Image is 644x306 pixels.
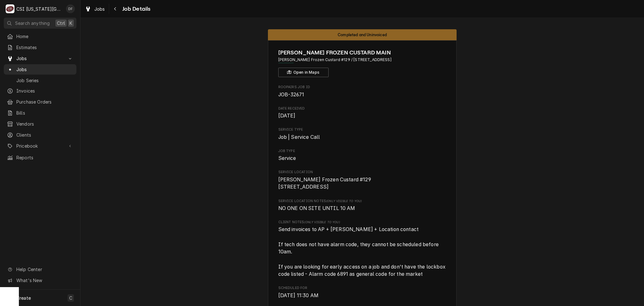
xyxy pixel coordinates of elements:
[4,31,76,42] a: Home
[4,64,76,75] a: Jobs
[278,205,447,212] span: [object Object]
[278,176,447,191] span: Service Location
[16,66,73,73] span: Jobs
[278,127,447,141] div: Service Type
[82,4,108,14] a: Jobs
[16,55,64,62] span: Jobs
[338,33,387,37] span: Completed and Uninvoiced
[4,275,76,286] a: Go to What's New
[278,170,447,175] span: Service Location
[278,113,296,119] span: [DATE]
[16,295,31,301] span: Create
[278,170,447,191] div: Service Location
[16,132,73,138] span: Clients
[4,108,76,118] a: Bills
[110,4,120,14] button: Navigate back
[278,48,447,57] span: Name
[278,199,447,212] div: [object Object]
[278,106,447,120] div: Date Received
[278,134,320,140] span: Job | Service Call
[66,4,75,13] div: DF
[278,199,447,204] span: Service Location Notes
[278,286,447,299] div: Scheduled For
[326,199,362,203] span: (Only Visible to You)
[278,155,447,162] span: Job Type
[4,42,76,53] a: Estimates
[278,155,296,161] span: Service
[16,121,73,127] span: Vendors
[94,6,105,12] span: Jobs
[278,85,447,90] span: Roopairs Job ID
[4,18,76,29] button: Search anythingCtrlK
[278,112,447,120] span: Date Received
[57,20,65,26] span: Ctrl
[278,292,319,298] span: [DATE] 11:30 AM
[120,5,151,13] span: Job Details
[16,6,63,12] div: CSI [US_STATE][GEOGRAPHIC_DATA]
[278,133,447,141] span: Service Type
[16,110,73,116] span: Bills
[16,44,73,51] span: Estimates
[4,86,76,96] a: Invoices
[16,154,73,161] span: Reports
[16,277,73,284] span: What's New
[69,295,72,301] span: C
[278,286,447,291] span: Scheduled For
[4,53,76,64] a: Go to Jobs
[278,149,447,154] span: Job Type
[4,141,76,151] a: Go to Pricebook
[16,77,73,84] span: Job Series
[16,99,73,105] span: Purchase Orders
[15,20,50,26] span: Search anything
[304,220,340,224] span: (Only Visible to You)
[278,91,447,99] span: Roopairs Job ID
[6,4,14,13] div: C
[4,264,76,275] a: Go to Help Center
[268,29,457,40] div: Status
[278,226,447,277] span: Send invoices to AP + [PERSON_NAME] + Location contact If tech does not have alarm code, they can...
[278,205,355,211] span: NO ONE ON SITE UNTIL 10 AM
[278,106,447,111] span: Date Received
[4,152,76,163] a: Reports
[4,130,76,140] a: Clients
[278,226,447,278] span: [object Object]
[278,220,447,225] span: Client Notes
[278,68,329,77] button: Open in Maps
[278,92,304,98] span: JOB-32671
[4,97,76,107] a: Purchase Orders
[16,143,64,149] span: Pricebook
[278,177,371,190] span: [PERSON_NAME] Frozen Custard #129 [STREET_ADDRESS]
[278,220,447,278] div: [object Object]
[4,119,76,129] a: Vendors
[16,33,73,40] span: Home
[66,4,75,13] div: David Fannin's Avatar
[69,20,72,26] span: K
[4,75,76,86] a: Job Series
[278,149,447,162] div: Job Type
[6,4,14,13] div: CSI Kansas City's Avatar
[16,266,73,273] span: Help Center
[278,127,447,132] span: Service Type
[278,85,447,98] div: Roopairs Job ID
[278,48,447,77] div: Client Information
[278,57,447,63] span: Address
[278,292,447,299] span: Scheduled For
[16,88,73,94] span: Invoices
